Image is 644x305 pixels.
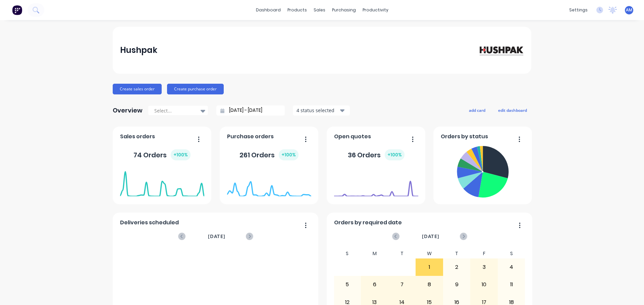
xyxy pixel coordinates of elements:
[477,44,524,56] img: Hushpak
[361,249,388,258] div: M
[120,44,157,57] div: Hushpak
[293,105,350,116] button: 4 status selected
[422,233,439,240] span: [DATE]
[416,259,443,276] div: 1
[416,249,443,258] div: W
[566,5,591,15] div: settings
[470,249,498,258] div: F
[113,84,162,94] button: Create sales order
[208,233,225,240] span: [DATE]
[388,249,416,258] div: T
[498,276,525,293] div: 11
[348,149,405,160] div: 36 Orders
[239,149,299,160] div: 261 Orders
[334,133,371,141] span: Open quotes
[389,276,416,293] div: 7
[359,5,392,15] div: productivity
[171,149,191,160] div: + 100 %
[12,5,22,15] img: Factory
[284,5,310,15] div: products
[498,249,525,258] div: S
[120,133,155,141] span: Sales orders
[471,276,497,293] div: 10
[297,107,339,114] div: 4 status selected
[498,259,525,276] div: 4
[113,104,143,117] div: Overview
[227,133,274,141] span: Purchase orders
[443,259,470,276] div: 2
[310,5,329,15] div: sales
[361,276,388,293] div: 6
[416,276,443,293] div: 8
[133,149,191,160] div: 74 Orders
[279,149,299,160] div: + 100 %
[441,133,488,141] span: Orders by status
[626,7,632,13] span: AM
[167,84,224,94] button: Create purchase order
[494,106,531,115] button: edit dashboard
[443,249,471,258] div: T
[334,276,361,293] div: 5
[329,5,359,15] div: purchasing
[385,149,405,160] div: + 100 %
[471,259,497,276] div: 3
[253,5,284,15] a: dashboard
[443,276,470,293] div: 9
[465,106,490,115] button: add card
[334,249,361,258] div: S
